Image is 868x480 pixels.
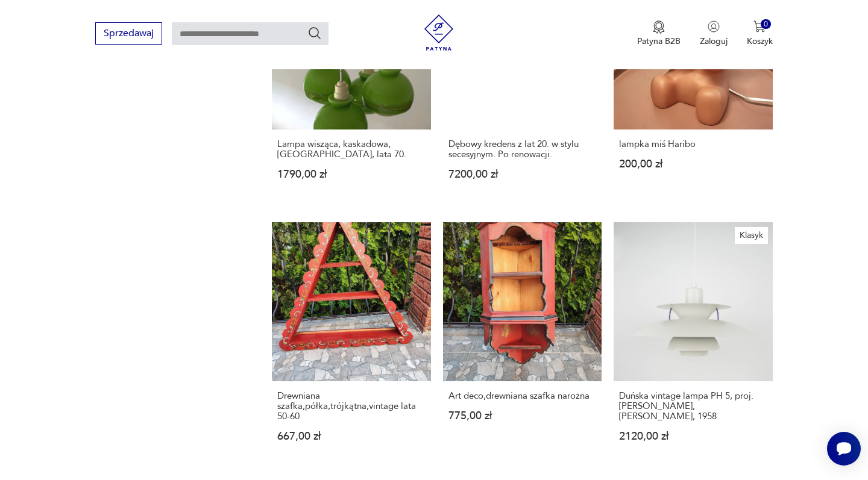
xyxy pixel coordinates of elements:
[277,431,425,441] p: 667,00 zł
[637,20,681,47] a: Ikona medaluPatyna B2B
[827,432,861,466] iframe: Smartsupp widget button
[448,391,596,401] h3: Art deco,drewniana szafka narożna
[277,169,425,179] p: 1790,00 zł
[443,222,602,464] a: Art deco,drewniana szafka narożnaArt deco,drewniana szafka narożna775,00 zł
[637,36,681,47] p: Patyna B2B
[619,159,767,169] p: 200,00 zł
[619,139,767,149] h3: lampka miś Haribo
[307,26,322,40] button: Szukaj
[637,20,681,47] button: Patyna B2B
[614,222,772,464] a: KlasykDuńska vintage lampa PH 5, proj. Poul Henningsen, Louis Poulsen, 1958Duńska vintage lampa P...
[747,20,773,47] button: 0Koszyk
[700,20,728,47] button: Zaloguj
[448,169,596,179] p: 7200,00 zł
[448,139,596,160] h3: Dębowy kredens z lat 20. w stylu secesyjnym. Po renowacji.
[708,20,720,33] img: Ikonka użytkownika
[448,411,596,421] p: 775,00 zł
[277,139,425,160] h3: Lampa wisząca, kaskadowa, [GEOGRAPHIC_DATA], lata 70.
[653,20,665,34] img: Ikona medalu
[700,36,728,47] p: Zaloguj
[747,36,773,47] p: Koszyk
[277,391,425,422] h3: Drewniana szafka,półka,trójkątna,vintage lata 50-60
[421,14,457,51] img: Patyna - sklep z meblami i dekoracjami vintage
[619,431,767,441] p: 2120,00 zł
[619,391,767,422] h3: Duńska vintage lampa PH 5, proj. [PERSON_NAME], [PERSON_NAME], 1958
[761,19,771,30] div: 0
[753,20,766,33] img: Ikona koszyka
[95,22,162,45] button: Sprzedawaj
[95,30,162,39] a: Sprzedawaj
[272,222,430,464] a: Drewniana szafka,półka,trójkątna,vintage lata 50-60Drewniana szafka,półka,trójkątna,vintage lata ...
